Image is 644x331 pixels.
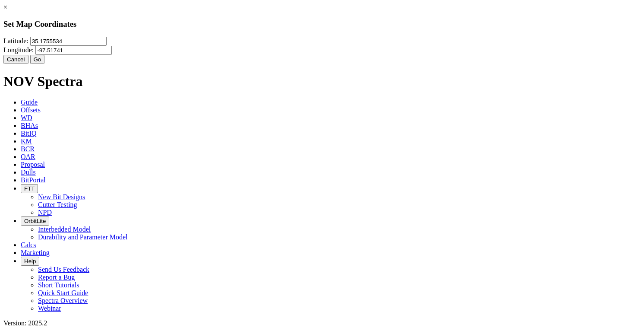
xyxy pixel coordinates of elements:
a: Cutter Testing [38,201,77,208]
a: Durability and Parameter Model [38,233,128,241]
div: Version: 2025.2 [3,319,641,327]
button: Cancel [3,55,28,64]
span: WD [21,114,32,121]
span: FTT [24,185,35,192]
span: Proposal [21,161,45,168]
span: KM [21,137,32,145]
a: × [3,3,7,11]
a: New Bit Designs [38,193,85,201]
a: Spectra Overview [38,297,88,304]
span: Offsets [21,106,41,114]
a: Quick Start Guide [38,289,88,296]
span: Calcs [21,241,36,248]
button: Go [30,55,45,64]
a: Interbedded Model [38,226,91,233]
span: OAR [21,153,35,160]
label: Longitude: [3,46,34,54]
span: Dulls [21,169,36,176]
span: BHAs [21,122,38,129]
h1: NOV Spectra [3,73,641,89]
a: NPD [38,209,52,216]
span: BitPortal [21,176,46,184]
h3: Set Map Coordinates [3,19,641,29]
a: Send Us Feedback [38,266,89,273]
a: Webinar [38,305,61,312]
span: Help [24,258,36,264]
label: Latitude: [3,37,28,45]
span: BCR [21,145,35,153]
span: Marketing [21,249,50,256]
span: BitIQ [21,130,36,137]
a: Short Tutorials [38,281,79,289]
a: Report a Bug [38,274,75,281]
span: Guide [21,99,38,106]
span: OrbitLite [24,218,46,224]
